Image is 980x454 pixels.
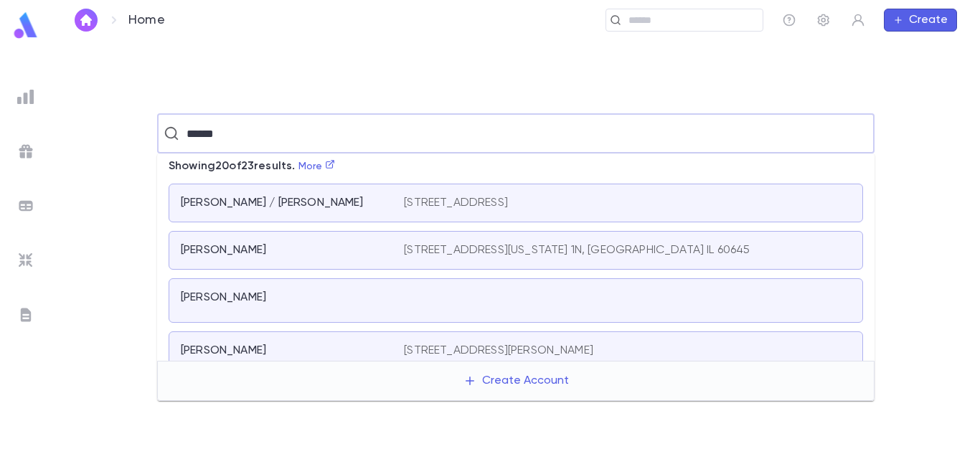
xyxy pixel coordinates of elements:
img: letters_grey.7941b92b52307dd3b8a917253454ce1c.svg [17,306,34,323]
img: imports_grey.530a8a0e642e233f2baf0ef88e8c9fcb.svg [17,252,34,269]
img: reports_grey.c525e4749d1bce6a11f5fe2a8de1b229.svg [17,88,34,105]
p: [PERSON_NAME] / [PERSON_NAME] [181,196,364,210]
p: Home [128,12,165,28]
img: campaigns_grey.99e729a5f7ee94e3726e6486bddda8f1.svg [17,143,34,160]
p: Showing 20 of 23 results. [157,153,347,179]
p: [STREET_ADDRESS][PERSON_NAME] [404,344,593,358]
p: [STREET_ADDRESS][US_STATE] 1N, [GEOGRAPHIC_DATA] IL 60645 [404,243,750,257]
p: [PERSON_NAME] [181,290,266,305]
button: Create Account [452,367,580,394]
a: More [298,161,336,171]
img: home_white.a664292cf8c1dea59945f0da9f25487c.svg [77,14,95,26]
img: batches_grey.339ca447c9d9533ef1741baa751efc33.svg [17,197,34,214]
button: Create [884,9,957,32]
p: [PERSON_NAME] [181,344,266,358]
p: [PERSON_NAME] [181,243,266,257]
p: [STREET_ADDRESS] [404,196,508,210]
img: logo [11,11,40,39]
